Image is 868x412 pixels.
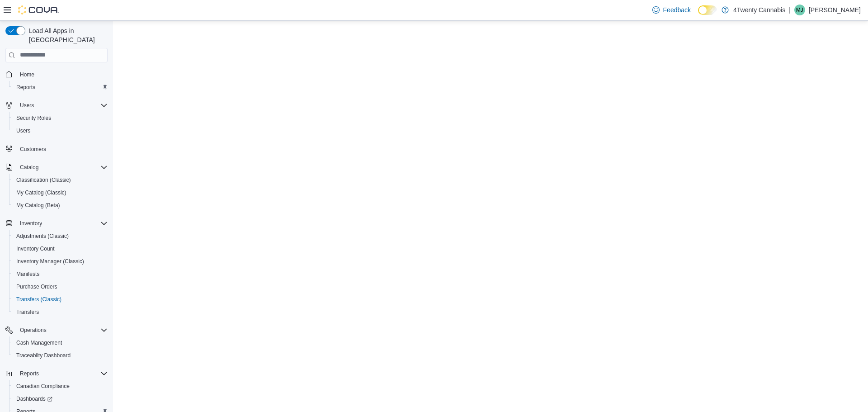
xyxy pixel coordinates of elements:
[9,255,111,268] button: Inventory Manager (Classic)
[13,243,58,254] a: Inventory Count
[16,368,108,379] span: Reports
[16,69,108,80] span: Home
[16,114,51,122] span: Security Roles
[13,231,72,242] a: Adjustments (Classic)
[13,307,108,317] span: Transfers
[16,144,50,155] a: Customers
[16,352,71,359] span: Traceabilty Dashboard
[16,339,62,346] span: Cash Management
[9,186,111,199] button: My Catalog (Classic)
[13,113,55,123] a: Security Roles
[13,187,70,198] a: My Catalog (Classic)
[13,294,65,305] a: Transfers (Classic)
[20,146,46,153] span: Customers
[20,220,42,227] span: Inventory
[13,200,64,211] a: My Catalog (Beta)
[16,69,38,80] a: Home
[13,256,88,267] a: Inventory Manager (Classic)
[13,82,108,93] span: Reports
[16,325,50,336] button: Operations
[20,327,47,334] span: Operations
[16,162,42,173] button: Catalog
[13,381,73,392] a: Canadian Compliance
[796,5,803,15] span: MJ
[9,293,111,306] button: Transfers (Classic)
[16,308,39,316] span: Transfers
[9,393,111,405] a: Dashboards
[13,350,74,361] a: Traceabilty Dashboard
[698,5,717,15] input: Dark Mode
[649,1,694,19] a: Feedback
[20,164,38,171] span: Catalog
[789,5,791,15] p: |
[16,283,57,290] span: Purchase Orders
[13,381,108,392] span: Canadian Compliance
[16,395,52,403] span: Dashboards
[2,99,111,112] button: Users
[9,380,111,393] button: Canadian Compliance
[13,294,108,305] span: Transfers (Classic)
[13,200,108,211] span: My Catalog (Beta)
[9,124,111,137] button: Users
[25,26,108,44] span: Load All Apps in [GEOGRAPHIC_DATA]
[809,5,861,15] p: [PERSON_NAME]
[2,367,111,380] button: Reports
[9,280,111,293] button: Purchase Orders
[13,175,75,185] a: Classification (Classic)
[13,82,39,93] a: Reports
[20,102,34,109] span: Users
[20,71,34,78] span: Home
[9,230,111,242] button: Adjustments (Classic)
[16,218,46,229] button: Inventory
[16,84,35,91] span: Reports
[13,337,66,348] a: Cash Management
[9,112,111,124] button: Security Roles
[9,199,111,212] button: My Catalog (Beta)
[16,245,55,252] span: Inventory Count
[9,268,111,280] button: Manifests
[16,218,108,229] span: Inventory
[20,370,39,377] span: Reports
[16,368,42,379] button: Reports
[9,174,111,186] button: Classification (Classic)
[13,175,108,185] span: Classification (Classic)
[9,242,111,255] button: Inventory Count
[16,100,38,111] button: Users
[13,281,108,292] span: Purchase Orders
[16,325,108,336] span: Operations
[13,243,108,254] span: Inventory Count
[2,142,111,156] button: Customers
[16,143,108,155] span: Customers
[13,269,108,279] span: Manifests
[16,202,60,209] span: My Catalog (Beta)
[794,5,805,15] div: Mason John
[16,383,70,390] span: Canadian Compliance
[16,127,30,134] span: Users
[13,281,61,292] a: Purchase Orders
[13,307,42,317] a: Transfers
[13,125,34,136] a: Users
[13,393,56,404] a: Dashboards
[13,350,108,361] span: Traceabilty Dashboard
[13,187,108,198] span: My Catalog (Classic)
[663,5,691,14] span: Feedback
[16,162,108,173] span: Catalog
[16,100,108,111] span: Users
[13,125,108,136] span: Users
[16,232,69,240] span: Adjustments (Classic)
[9,336,111,349] button: Cash Management
[2,217,111,230] button: Inventory
[13,337,108,348] span: Cash Management
[13,269,43,279] a: Manifests
[16,296,61,303] span: Transfers (Classic)
[9,306,111,318] button: Transfers
[733,5,785,15] p: 4Twenty Cannabis
[2,68,111,81] button: Home
[13,113,108,123] span: Security Roles
[16,258,84,265] span: Inventory Manager (Classic)
[2,161,111,174] button: Catalog
[13,231,108,242] span: Adjustments (Classic)
[16,270,39,278] span: Manifests
[18,5,59,14] img: Cova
